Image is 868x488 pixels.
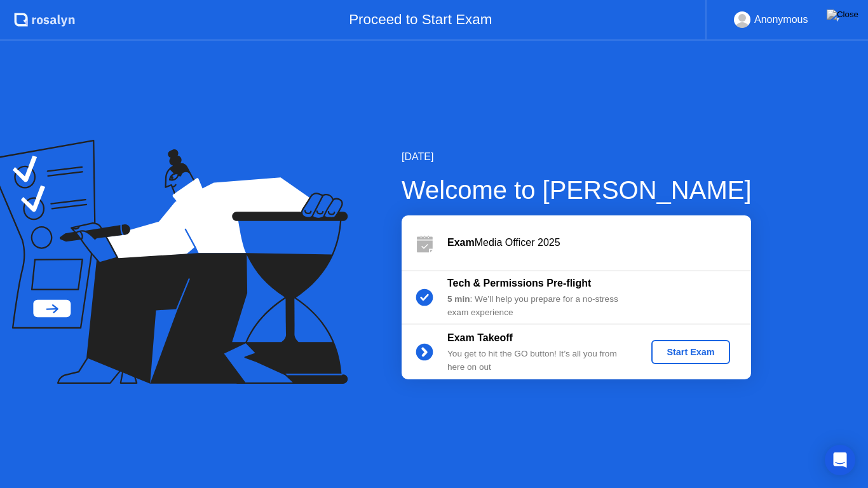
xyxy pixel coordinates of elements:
div: [DATE] [402,149,752,165]
div: : We’ll help you prepare for a no-stress exam experience [447,293,630,319]
div: Start Exam [656,347,724,357]
div: You get to hit the GO button! It’s all you from here on out [447,348,630,374]
div: Anonymous [754,11,808,28]
b: 5 min [447,294,470,304]
button: Start Exam [651,340,729,364]
b: Exam Takeoff [447,332,513,343]
img: Close [827,10,858,20]
div: Open Intercom Messenger [825,445,855,475]
b: Tech & Permissions Pre-flight [447,278,591,288]
b: Exam [447,237,475,248]
div: Media Officer 2025 [447,235,751,250]
div: Welcome to [PERSON_NAME] [402,171,752,209]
